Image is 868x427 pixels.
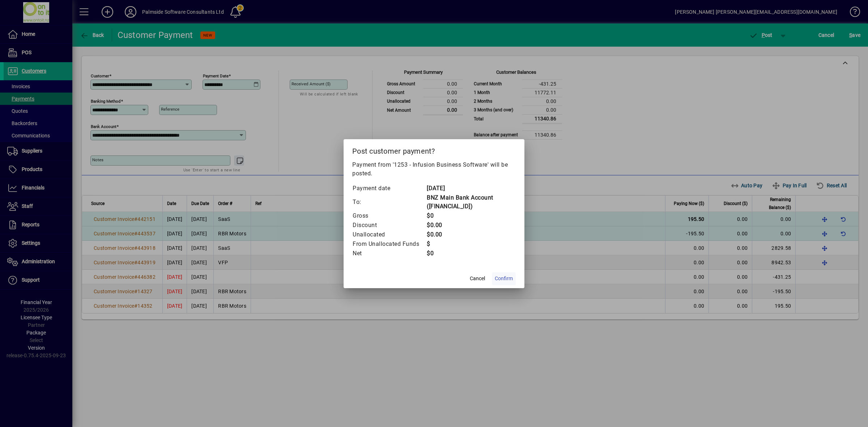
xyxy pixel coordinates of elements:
td: From Unallocated Funds [352,239,426,249]
td: Gross [352,211,426,221]
td: To: [352,193,426,211]
td: Payment date [352,184,426,193]
span: Cancel [470,275,485,282]
td: BNZ Main Bank Account ([FINANCIAL_ID]) [426,193,516,211]
td: $0 [426,249,516,258]
td: $0 [426,211,516,221]
td: [DATE] [426,184,516,193]
td: $0.00 [426,230,516,239]
td: Unallocated [352,230,426,239]
td: $0.00 [426,221,516,230]
span: Confirm [495,275,513,282]
td: Discount [352,221,426,230]
button: Cancel [466,272,489,285]
button: Confirm [492,272,516,285]
p: Payment from '1253 - Infusion Business Software' will be posted. [352,161,516,178]
h2: Post customer payment? [344,139,524,160]
td: $ [426,239,516,249]
td: Net [352,249,426,258]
